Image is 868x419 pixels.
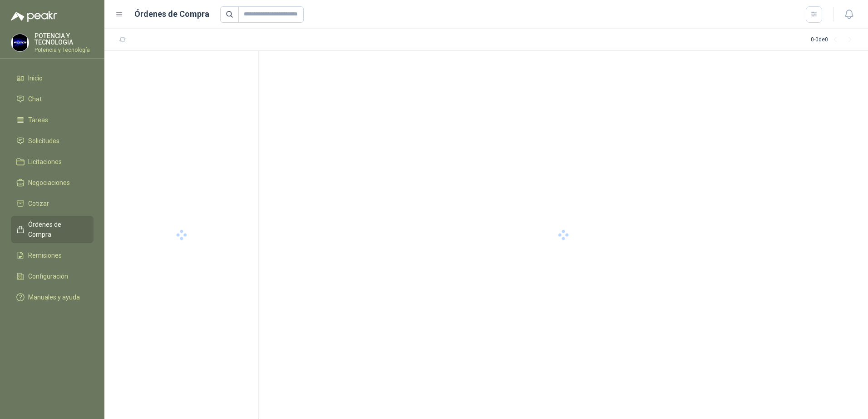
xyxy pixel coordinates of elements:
div: 0 - 0 de 0 [811,33,857,47]
h1: Órdenes de Compra [134,8,209,20]
a: Licitaciones [11,153,94,170]
a: Chat [11,90,94,108]
a: Órdenes de Compra [11,216,94,243]
span: Configuración [28,271,68,281]
a: Configuración [11,268,94,285]
a: Inicio [11,70,94,87]
img: Company Logo [11,34,29,51]
span: Inicio [28,73,43,83]
span: Licitaciones [28,157,62,167]
a: Tareas [11,111,94,129]
span: Remisiones [28,250,62,260]
span: Solicitudes [28,136,59,146]
a: Solicitudes [11,132,94,150]
img: Logo peakr [11,11,57,22]
span: Órdenes de Compra [28,219,85,239]
span: Negociaciones [28,178,70,188]
a: Remisiones [11,247,94,264]
a: Negociaciones [11,174,94,191]
span: Manuales y ayuda [28,292,80,302]
p: Potencia y Tecnología [35,47,94,53]
span: Cotizar [28,199,49,209]
p: POTENCIA Y TECNOLOGIA [35,33,94,45]
span: Tareas [28,115,48,125]
a: Manuales y ayuda [11,289,94,306]
span: Chat [28,94,42,104]
a: Cotizar [11,195,94,212]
